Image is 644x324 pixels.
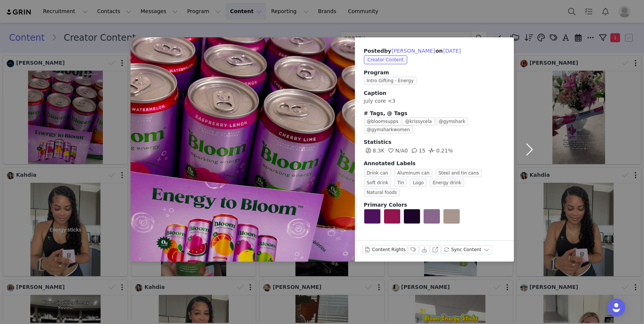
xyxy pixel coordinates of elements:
[364,98,396,104] span: july core <3
[364,55,407,64] span: Creator Content
[427,148,453,154] span: 0.21%
[410,179,427,187] span: Logo
[443,46,461,55] button: [DATE]
[364,139,392,145] span: Statistics
[364,188,400,197] span: Natural foods
[394,169,432,177] span: Aluminum can
[364,126,413,134] span: @gymsharkwomen
[435,169,482,177] span: Steel and tin cans
[362,245,408,254] button: Content Rights
[441,245,492,254] button: Sync Content
[384,48,435,54] span: by
[364,179,392,187] span: Soft drink
[364,69,505,77] span: Program
[386,148,408,154] span: 0
[364,202,407,208] span: Primary Colors
[364,90,387,96] span: Caption
[364,110,408,116] span: # Tags, @ Tags
[364,48,461,54] span: Posted on
[364,77,420,83] a: Intro Gifting - Energy
[410,148,426,154] span: 15
[402,117,435,126] span: @krissycela
[364,117,402,126] span: @bloomsupps
[394,179,407,187] span: Tin
[386,148,405,154] span: N/A
[364,160,416,166] span: Annotated Labels
[430,179,464,187] span: Energy drink
[607,299,625,317] div: Open Intercom Messenger
[391,46,435,55] button: [PERSON_NAME]
[364,169,391,177] span: Drink can
[364,148,384,154] span: 8.3K
[436,117,469,126] span: @gymshark
[364,77,417,85] span: Intro Gifting - Energy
